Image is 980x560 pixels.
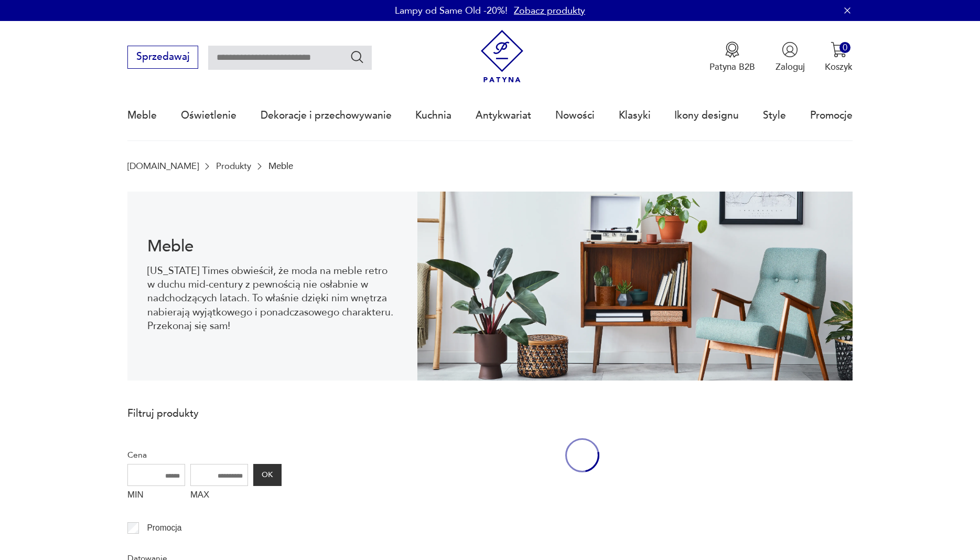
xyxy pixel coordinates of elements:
[763,91,786,140] a: Style
[709,41,755,73] button: Patyna B2B
[147,521,181,535] p: Promocja
[190,486,248,506] label: MAX
[127,448,282,462] p: Cena
[709,41,755,73] a: Ikona medaluPatyna B2B
[253,464,282,486] button: OK
[776,61,805,73] p: Zaloguj
[127,161,199,171] a: [DOMAIN_NAME]
[825,61,853,73] p: Koszyk
[514,4,585,17] a: Zobacz produkty
[709,61,755,73] p: Patyna B2B
[724,41,740,58] img: Ikona medalu
[395,4,508,17] p: Lampy od Same Old -20%!
[147,239,397,254] h1: Meble
[216,161,251,171] a: Produkty
[810,91,853,140] a: Promocje
[127,54,198,62] a: Sprzedawaj
[415,91,451,140] a: Kuchnia
[181,91,236,140] a: Oświetlenie
[350,49,365,65] button: Szukaj
[674,91,739,140] a: Ikony designu
[776,41,805,73] button: Zaloguj
[476,30,529,83] img: Patyna - sklep z meblami i dekoracjami vintage
[268,161,293,171] p: Meble
[261,91,392,140] a: Dekoracje i przechowywanie
[127,407,282,420] p: Filtruj produkty
[831,41,847,58] img: Ikona koszyka
[127,91,157,140] a: Meble
[782,41,798,58] img: Ikonka użytkownika
[476,91,531,140] a: Antykwariat
[417,192,853,381] img: Meble
[127,486,185,506] label: MIN
[127,46,198,69] button: Sprzedawaj
[839,42,850,53] div: 0
[619,91,651,140] a: Klasyki
[825,41,853,73] button: 0Koszyk
[565,400,599,510] div: oval-loading
[147,264,397,333] p: [US_STATE] Times obwieścił, że moda na meble retro w duchu mid-century z pewnością nie osłabnie w...
[555,91,595,140] a: Nowości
